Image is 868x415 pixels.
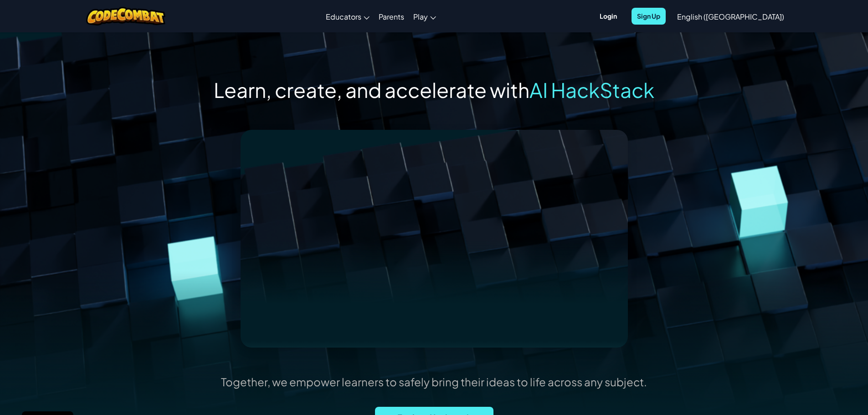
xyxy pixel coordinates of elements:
[673,4,789,29] a: English ([GEOGRAPHIC_DATA])
[409,4,441,29] a: Play
[86,7,166,26] img: CodeCombat logo
[321,4,374,29] a: Educators
[632,8,666,25] button: Sign Up
[529,77,654,102] span: AI HackStack
[221,375,647,389] p: Together, we empower learners to safely bring their ideas to life across any subject.
[214,77,529,102] span: Learn, create, and accelerate with
[413,12,428,21] span: Play
[326,12,361,21] span: Educators
[594,8,622,25] button: Login
[374,4,409,29] a: Parents
[677,12,784,21] span: English ([GEOGRAPHIC_DATA])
